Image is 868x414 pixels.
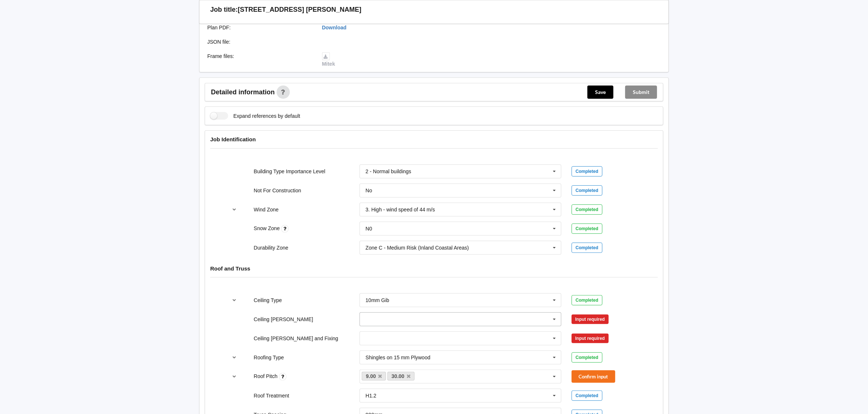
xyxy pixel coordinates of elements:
[572,204,602,215] div: Completed
[362,372,386,381] a: 9.00
[254,373,279,379] label: Roof Pitch
[387,372,415,381] a: 30.00
[572,334,609,343] div: Input required
[210,136,658,143] h4: Job Identification
[254,168,325,174] label: Building Type Importance Level
[211,89,275,95] span: Detailed information
[322,53,335,67] a: Mitek
[210,265,658,272] h4: Roof and Truss
[572,391,602,401] div: Completed
[365,298,389,303] div: 10mm Gib
[587,86,613,99] button: Save
[572,315,609,324] div: Input required
[254,316,313,322] label: Ceiling [PERSON_NAME]
[572,295,602,305] div: Completed
[202,38,317,46] div: JSON file :
[210,112,300,120] label: Expand references by default
[572,370,615,382] button: Confirm input
[227,351,242,364] button: reference-toggle
[254,355,284,360] label: Roofing Type
[365,207,435,212] div: 3. High - wind speed of 44 m/s
[254,297,282,303] label: Ceiling Type
[202,24,317,31] div: Plan PDF :
[202,52,317,68] div: Frame files :
[572,224,602,234] div: Completed
[365,169,411,174] div: 2 - Normal buildings
[227,370,242,383] button: reference-toggle
[365,393,376,398] div: H1.2
[572,243,602,253] div: Completed
[227,294,242,307] button: reference-toggle
[238,6,361,14] h3: [STREET_ADDRESS] [PERSON_NAME]
[365,245,469,250] div: Zone C - Medium Risk (Inland Coastal Areas)
[365,188,372,193] div: No
[572,352,602,363] div: Completed
[365,226,372,231] div: N0
[210,6,238,14] h3: Job title:
[254,207,279,213] label: Wind Zone
[254,335,338,341] label: Ceiling [PERSON_NAME] and Fixing
[572,185,602,196] div: Completed
[254,393,289,399] label: Roof Treatment
[254,245,288,251] label: Durability Zone
[365,355,430,360] div: Shingles on 15 mm Plywood
[572,166,602,177] div: Completed
[254,225,281,231] label: Snow Zone
[254,188,301,193] label: Not For Construction
[227,203,242,216] button: reference-toggle
[322,25,347,30] a: Download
